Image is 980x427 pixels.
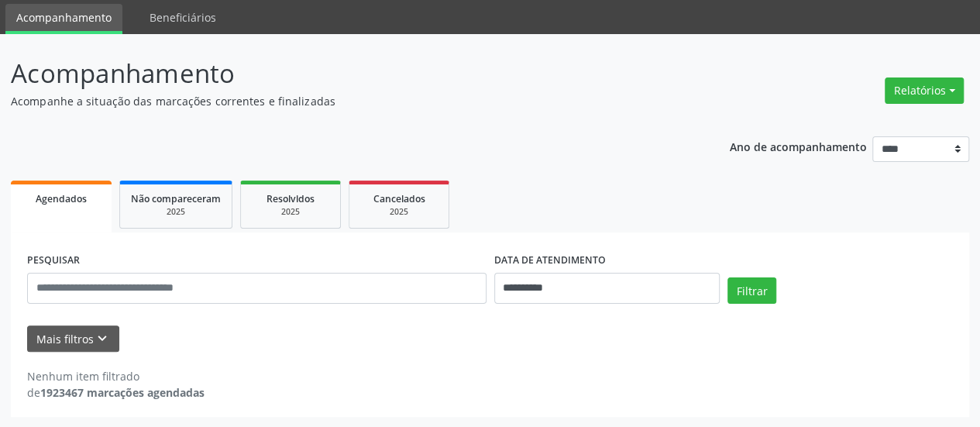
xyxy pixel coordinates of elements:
[5,4,122,34] a: Acompanhamento
[27,368,205,384] div: Nenhum item filtrado
[373,192,425,205] span: Cancelados
[885,77,964,104] button: Relatórios
[252,206,329,218] div: 2025
[266,192,315,205] span: Resolvidos
[11,54,682,93] p: Acompanhamento
[94,330,111,347] i: keyboard_arrow_down
[727,277,776,304] button: Filtrar
[27,384,205,401] div: de
[360,206,438,218] div: 2025
[131,206,221,218] div: 2025
[27,325,119,353] button: Mais filtroskeyboard_arrow_down
[131,192,221,205] span: Não compareceram
[40,385,205,400] strong: 1923467 marcações agendadas
[730,136,867,156] p: Ano de acompanhamento
[11,93,682,109] p: Acompanhe a situação das marcações correntes e finalizadas
[494,249,606,273] label: DATA DE ATENDIMENTO
[27,249,80,273] label: PESQUISAR
[36,192,87,205] span: Agendados
[139,4,227,31] a: Beneficiários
